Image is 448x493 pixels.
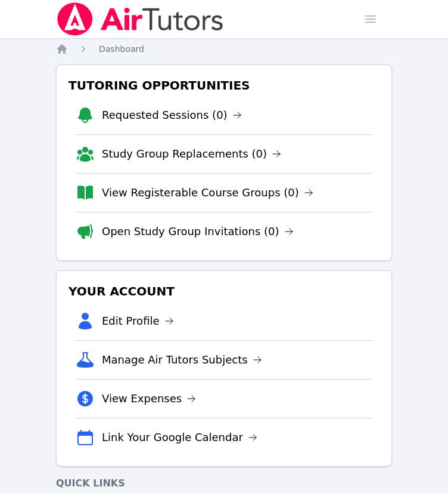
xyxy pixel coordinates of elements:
a: View Registerable Course Groups (0) [102,184,313,201]
a: View Expenses [102,390,196,407]
a: Dashboard [99,43,144,55]
img: Air Tutors [56,2,225,36]
h3: Tutoring Opportunities [66,75,382,96]
a: Edit Profile [102,313,174,329]
a: Open Study Group Invitations (0) [102,223,294,240]
nav: Breadcrumb [56,43,392,55]
a: Requested Sessions (0) [102,107,242,124]
a: Link Your Google Calendar [102,429,257,446]
a: Study Group Replacements (0) [102,146,281,162]
h3: Your Account [66,281,382,302]
a: Manage Air Tutors Subjects [102,352,262,368]
h4: Quick Links [56,476,392,491]
span: Dashboard [99,44,144,54]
